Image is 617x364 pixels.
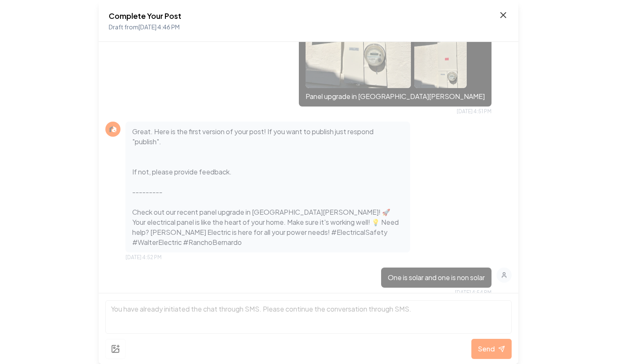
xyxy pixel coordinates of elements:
p: Great. Here is the first version of your post! If you want to publish just respond "publish". If ... [132,127,403,247]
p: One is solar and one is non solar [388,273,485,283]
span: [DATE] 4:51 PM [457,108,492,115]
span: [DATE] 4:54 PM [455,289,492,296]
span: Draft from [DATE] 4:46 PM [109,23,180,31]
img: Rebolt Logo [108,124,118,134]
p: Panel upgrade in [GEOGRAPHIC_DATA][PERSON_NAME] [306,91,485,101]
span: [DATE] 4:52 PM [125,254,162,261]
h2: Complete Your Post [109,10,181,22]
img: uploaded image [414,27,467,111]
